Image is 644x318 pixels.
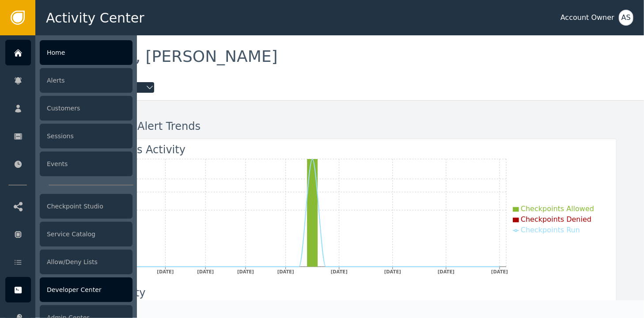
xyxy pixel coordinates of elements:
[331,269,348,274] tspan: [DATE]
[277,269,294,274] tspan: [DATE]
[521,204,594,213] span: Checkpoints Allowed
[40,40,133,65] div: Home
[561,12,614,23] div: Account Owner
[521,215,591,223] span: Checkpoints Denied
[5,95,133,121] a: Customers
[438,269,455,274] tspan: [DATE]
[40,124,133,148] div: Sessions
[40,194,133,219] div: Checkpoint Studio
[5,68,133,93] a: Alerts
[5,40,133,65] a: Home
[5,249,133,275] a: Allow/Deny Lists
[237,269,254,274] tspan: [DATE]
[521,226,580,234] span: Checkpoints Run
[40,222,133,246] div: Service Catalog
[46,8,144,28] span: Activity Center
[619,10,633,26] button: AS
[63,49,617,68] div: Welcome , [PERSON_NAME]
[491,269,508,274] tspan: [DATE]
[40,151,133,176] div: Events
[5,123,133,149] a: Sessions
[40,250,133,274] div: Allow/Deny Lists
[5,221,133,247] a: Service Catalog
[5,277,133,303] a: Developer Center
[157,269,174,274] tspan: [DATE]
[384,269,401,274] tspan: [DATE]
[40,96,133,121] div: Customers
[5,193,133,219] a: Checkpoint Studio
[40,68,133,93] div: Alerts
[197,269,214,274] tspan: [DATE]
[40,277,133,302] div: Developer Center
[5,151,133,177] a: Events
